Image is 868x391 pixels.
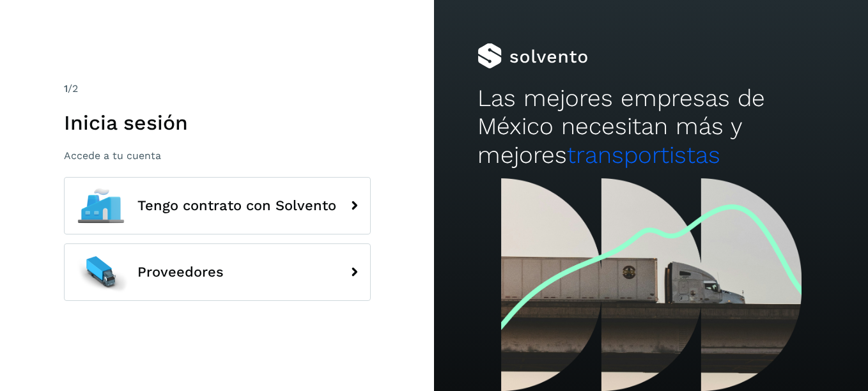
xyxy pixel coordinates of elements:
span: 1 [64,82,68,95]
h2: Las mejores empresas de México necesitan más y mejores [477,84,825,169]
button: Proveedores [64,243,371,301]
button: Tengo contrato con Solvento [64,177,371,234]
span: Proveedores [137,264,224,280]
span: Tengo contrato con Solvento [137,198,336,213]
span: transportistas [567,141,720,169]
p: Accede a tu cuenta [64,149,371,162]
div: /2 [64,81,371,96]
h1: Inicia sesión [64,111,371,135]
